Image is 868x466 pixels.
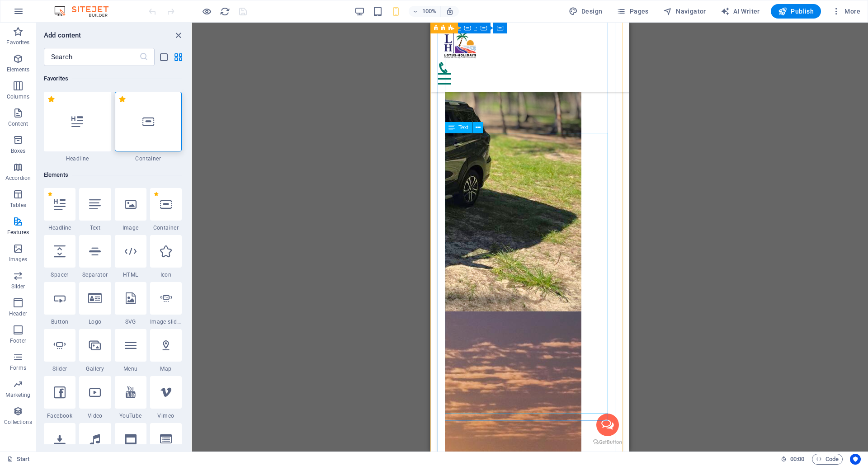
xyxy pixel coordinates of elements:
button: Navigator [660,4,710,19]
span: Icon [150,271,182,278]
h6: Elements [44,169,182,180]
span: Separator [79,271,111,278]
span: Container [150,224,182,231]
span: SVG [115,318,146,325]
button: reload [219,6,230,17]
span: Headline [44,224,75,231]
p: Tables [10,202,26,209]
span: Button [44,318,75,325]
p: Features [7,229,29,236]
div: SVG [115,282,146,325]
p: Favorites [6,39,29,46]
span: Code [816,454,839,465]
button: AI Writer [717,4,764,19]
p: Forms [10,364,26,372]
p: Footer [10,337,26,344]
span: Remove from favorites [154,192,159,197]
button: close panel [173,30,184,41]
div: Image [115,188,146,231]
h6: Session time [781,454,805,465]
button: 100% [409,6,441,17]
div: Video [79,376,111,419]
span: Design [569,7,603,16]
p: Columns [7,93,29,100]
span: Text [458,125,468,130]
div: Separator [79,235,111,278]
span: Text [79,224,111,231]
input: Search [44,48,139,66]
div: Logo [79,282,111,325]
span: Vimeo [150,412,182,419]
button: Code [812,454,843,465]
span: Container [115,155,182,162]
span: Headline [44,155,111,162]
span: Image slider [150,318,182,325]
p: Accordion [5,174,31,182]
span: Pages [617,7,648,16]
span: Menu [115,365,146,372]
div: Icon [150,235,182,278]
p: Elements [7,66,30,73]
span: Remove from favorites [47,95,55,103]
span: Image [115,224,146,231]
p: Slider [11,283,25,290]
span: Slider [44,365,75,372]
p: Header [9,310,27,317]
p: Content [8,120,28,127]
a: Go to GetButton.io website [163,417,192,423]
h6: Favorites [44,73,182,84]
div: Text [79,188,111,231]
span: Video [79,412,111,419]
button: Design [565,4,606,19]
span: Remove from favorites [118,95,126,103]
span: : [797,456,798,462]
p: Marketing [5,391,30,399]
span: Gallery [79,365,111,372]
span: Logo [79,318,111,325]
h6: 100% [422,6,437,17]
div: Facebook [44,376,75,419]
div: Image slider [150,282,182,325]
h6: Add content [44,30,81,41]
p: Boxes [11,147,26,155]
div: Button [44,282,75,325]
button: Usercentrics [850,454,861,465]
span: Publish [778,7,814,16]
div: Headline [44,188,75,231]
p: Images [9,256,28,263]
span: Map [150,365,182,372]
span: Navigator [663,7,706,16]
button: More [828,4,864,19]
button: Publish [771,4,821,19]
div: Slider [44,329,75,372]
span: More [832,7,860,16]
button: list-view [158,52,169,62]
a: Open messengers list [166,391,189,414]
button: grid-view [173,52,184,62]
div: Gallery [79,329,111,372]
div: YouTube [115,376,146,419]
div: HTML [115,235,146,278]
span: YouTube [115,412,146,419]
span: AI Writer [721,7,760,16]
div: Menu [115,329,146,372]
div: Container [115,92,182,162]
div: Container [150,188,182,231]
a: Click to cancel selection. Double-click to open Pages [7,454,30,465]
i: On resize automatically adjust zoom level to fit chosen device. [446,7,454,15]
div: Spacer [44,235,75,278]
p: Collections [4,419,32,426]
span: Facebook [44,412,75,419]
div: Vimeo [150,376,182,419]
div: Map [150,329,182,372]
div: Design (Ctrl+Alt+Y) [565,4,606,19]
button: Pages [613,4,652,19]
img: Editor Logo [52,6,120,17]
div: Headline [44,92,111,162]
span: 00 00 [790,454,804,465]
span: HTML [115,271,146,278]
span: Spacer [44,271,75,278]
span: Remove from favorites [47,192,52,197]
